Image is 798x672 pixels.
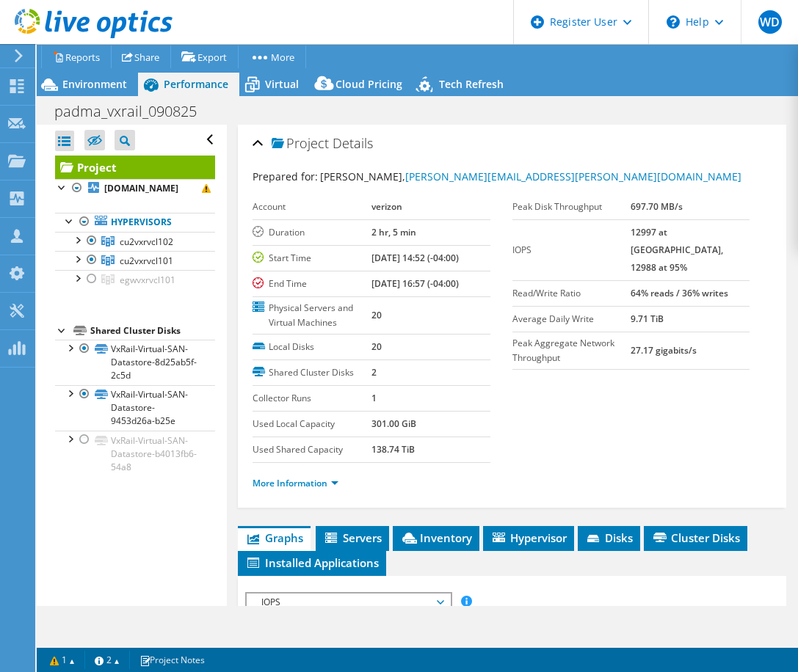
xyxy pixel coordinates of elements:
b: 697.70 MB/s [631,200,683,213]
span: cu2vxrvcl102 [120,235,173,248]
a: 1 [40,651,85,669]
label: Average Daily Write [512,312,631,326]
a: Reports [41,45,112,68]
a: More [238,45,306,68]
a: Share [111,45,171,68]
span: Installed Applications [245,555,379,570]
a: 2 [84,651,130,669]
b: 20 [371,340,382,353]
span: Project [272,136,329,151]
b: 301.00 GiB [371,417,416,430]
label: Local Disks [253,340,371,354]
label: Used Shared Capacity [253,442,371,457]
span: Tech Refresh [439,77,504,91]
label: Collector Runs [253,391,371,406]
span: Cluster Disks [651,530,740,545]
span: Graphs [245,530,303,545]
span: Virtual [265,77,299,91]
b: 1 [371,392,377,404]
label: Shared Cluster Disks [253,365,371,380]
a: Project [55,156,215,179]
span: WD [758,10,782,34]
b: 64% reads / 36% writes [631,287,728,299]
a: VxRail-Virtual-SAN-Datastore-8d25ab5f-2c5d [55,340,215,385]
span: Performance [164,77,228,91]
span: cu2vxrvcl101 [120,255,173,267]
span: Details [333,134,373,152]
span: Cloud Pricing [335,77,402,91]
span: Inventory [400,530,472,545]
label: IOPS [512,243,631,258]
label: Physical Servers and Virtual Machines [253,301,371,330]
label: Start Time [253,251,371,266]
a: cu2vxrvcl101 [55,251,215,270]
label: Account [253,200,371,214]
b: 20 [371,309,382,321]
span: Servers [323,530,382,545]
a: [PERSON_NAME][EMAIL_ADDRESS][PERSON_NAME][DOMAIN_NAME] [405,169,741,183]
b: 27.17 gigabits/s [631,344,697,357]
span: Hypervisor [490,530,567,545]
span: [PERSON_NAME], [320,169,741,183]
b: [DOMAIN_NAME] [104,182,178,194]
label: Peak Disk Throughput [512,200,631,214]
span: egwvxrvcl101 [120,274,175,286]
b: 2 [371,366,377,379]
span: IOPS [254,594,443,611]
a: egwvxrvcl101 [55,270,215,289]
b: 12997 at [GEOGRAPHIC_DATA], 12988 at 95% [631,226,723,274]
h1: padma_vxrail_090825 [48,103,220,120]
b: [DATE] 16:57 (-04:00) [371,277,459,290]
span: Environment [62,77,127,91]
label: Peak Aggregate Network Throughput [512,336,631,365]
b: [DATE] 14:52 (-04:00) [371,252,459,264]
a: Project Notes [129,651,215,669]
label: Read/Write Ratio [512,286,631,301]
label: Prepared for: [253,169,318,183]
a: VxRail-Virtual-SAN-Datastore-b4013fb6-54a8 [55,431,215,476]
svg: \n [667,15,680,29]
b: 2 hr, 5 min [371,226,416,238]
label: Used Local Capacity [253,417,371,431]
label: Duration [253,225,371,240]
a: Hypervisors [55,213,215,232]
label: End Time [253,277,371,291]
a: More Information [253,477,338,489]
b: 138.74 TiB [371,443,415,456]
b: 9.71 TiB [631,313,664,325]
b: verizon [371,200,402,213]
a: [DOMAIN_NAME] [55,179,215,198]
span: Disks [585,530,633,545]
div: Shared Cluster Disks [90,322,215,340]
a: Export [170,45,239,68]
a: VxRail-Virtual-SAN-Datastore-9453d26a-b25e [55,385,215,431]
a: cu2vxrvcl102 [55,232,215,251]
